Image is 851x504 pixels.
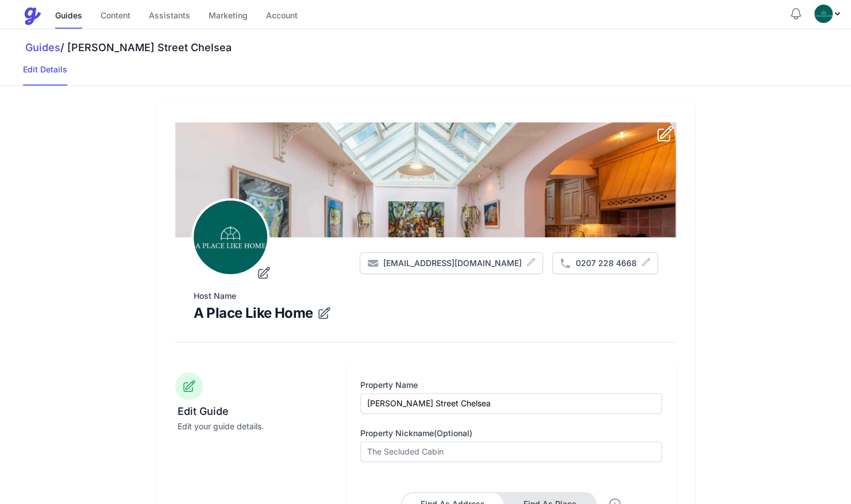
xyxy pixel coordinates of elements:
[149,4,190,29] a: Assistants
[814,5,833,23] img: oovs19i4we9w73xo0bfpgswpi0cd
[101,4,130,29] a: Content
[360,379,662,391] label: Property Name
[194,290,658,302] label: Host Name
[23,64,67,86] a: Edit Details
[23,7,41,25] img: Guestive Guides
[789,7,803,21] button: Notifications
[266,4,298,29] a: Account
[178,421,331,432] p: Edit your guide details.
[360,252,543,274] button: [EMAIL_ADDRESS][DOMAIN_NAME]
[194,201,267,274] img: APLH%20Logo%20(1).png
[383,257,522,269] span: [EMAIL_ADDRESS][DOMAIN_NAME]
[194,304,313,324] h1: A Place Like Home
[360,393,662,414] input: The Secluded Cabin
[360,428,662,439] label: Property Nickname(optional)
[814,5,842,23] div: Profile Menu
[576,257,637,269] span: 0207 228 4668
[175,122,676,331] img: 520e84e5cdf012394781a5422f487f16.jpeg
[55,4,82,29] a: Guides
[360,441,662,462] input: The Secluded Cabin
[209,4,248,29] a: Marketing
[25,41,60,53] a: Guides
[552,252,658,274] button: 0207 228 4668
[23,41,851,55] h3: / [PERSON_NAME] Street Chelsea
[178,405,331,418] h3: Edit Guide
